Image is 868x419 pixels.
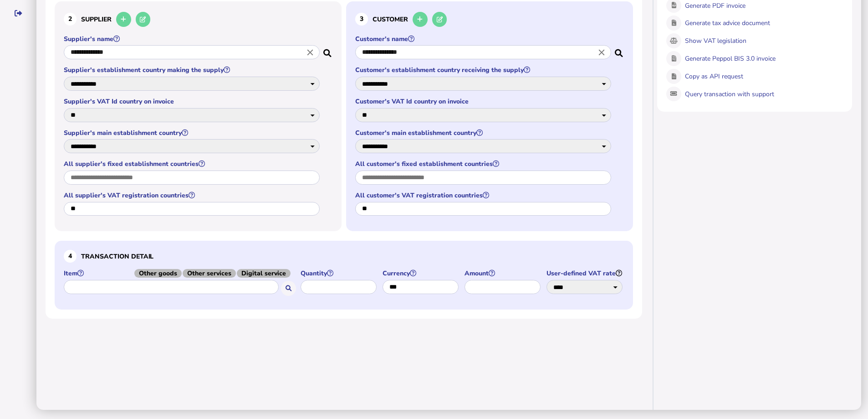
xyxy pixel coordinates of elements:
[305,47,315,57] i: Close
[615,47,624,54] i: Search for a dummy customer
[355,13,368,26] div: 3
[323,47,332,54] i: Search for a dummy seller
[64,66,321,74] label: Supplier's establishment country making the supply
[355,191,613,200] label: All customer's VAT registration countries
[355,129,613,137] label: Customer's main establishment country
[64,13,77,26] div: 2
[597,47,607,57] i: Close
[55,1,342,232] section: Define the seller
[64,250,77,263] div: 4
[237,269,291,278] span: Digital service
[64,250,624,263] h3: Transaction detail
[355,66,613,74] label: Customer's establishment country receiving the supply
[136,12,151,27] button: Edit selected supplier in the database
[64,160,321,168] label: All supplier's fixed establishment countries
[432,12,447,27] button: Edit selected customer in the database
[465,269,542,278] label: Amount
[64,129,321,137] label: Supplier's main establishment country
[355,160,613,168] label: All customer's fixed establishment countries
[64,97,321,106] label: Supplier's VAT Id country on invoice
[183,269,236,278] span: Other services
[64,10,332,28] h3: Supplier
[355,35,613,43] label: Customer's name
[134,269,182,278] span: Other goods
[281,281,296,296] button: Search for an item by HS code or use natural language description
[383,269,460,278] label: Currency
[9,4,28,23] button: Sign out
[64,35,321,43] label: Supplier's name
[55,241,633,310] section: Define the item, and answer additional questions
[546,269,624,278] label: User-defined VAT rate
[64,191,321,200] label: All supplier's VAT registration countries
[116,12,131,27] button: Add a new supplier to the database
[301,269,378,278] label: Quantity
[355,97,613,106] label: Customer's VAT Id country on invoice
[355,10,624,28] h3: Customer
[64,269,296,278] label: Item
[413,12,428,27] button: Add a new customer to the database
